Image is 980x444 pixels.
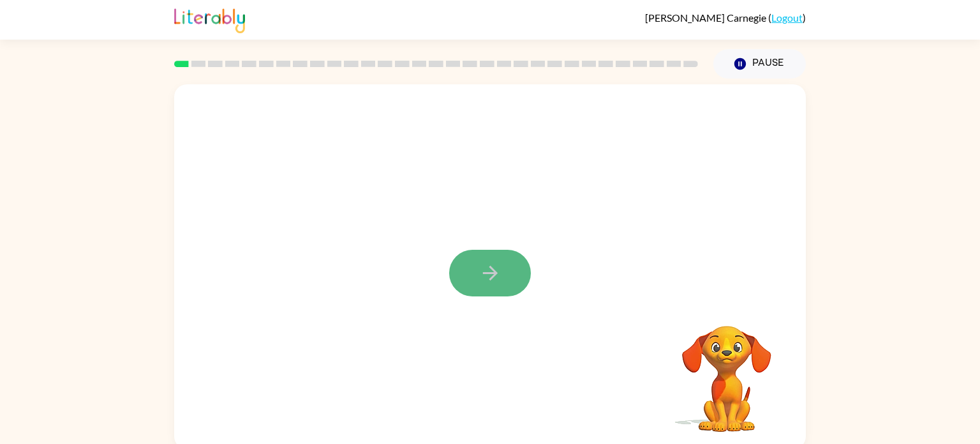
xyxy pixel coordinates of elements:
[645,11,806,24] div: ( )
[174,5,245,33] img: Literably
[645,11,768,24] span: [PERSON_NAME] Carnegie
[771,11,803,24] a: Logout
[713,49,806,79] button: Pause
[663,306,791,434] video: Your browser must support playing .mp4 files to use Literably. Please try using another browser.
